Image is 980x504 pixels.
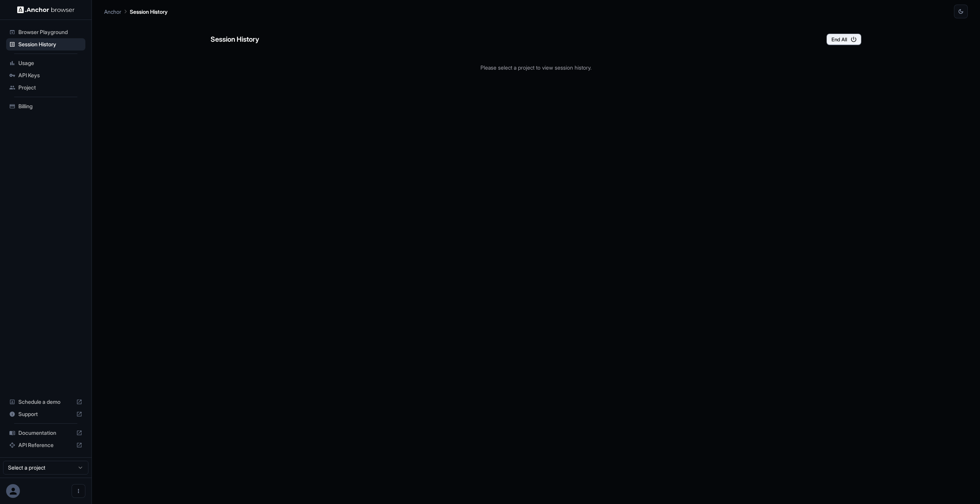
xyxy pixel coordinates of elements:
span: Documentation [18,429,73,437]
h6: Session History [211,34,259,45]
p: Session History [130,8,168,16]
span: Session History [18,41,82,48]
div: API Reference [6,439,85,451]
div: Schedule a demo [6,396,85,408]
div: Billing [6,100,85,112]
nav: breadcrumb [104,7,168,16]
button: Open menu [72,484,85,498]
div: Project [6,81,85,94]
div: Usage [6,57,85,69]
p: Please select a project to view session history. [211,63,861,72]
div: Support [6,408,85,420]
div: Documentation [6,427,85,439]
span: Browser Playground [18,28,82,36]
span: API Reference [18,441,73,449]
span: API Keys [18,72,82,79]
div: Browser Playground [6,26,85,38]
span: Schedule a demo [18,398,73,406]
span: Billing [18,102,82,110]
span: Usage [18,59,82,67]
p: Anchor [104,8,121,16]
img: Anchor Logo [17,6,75,13]
span: Support [18,410,73,418]
div: API Keys [6,69,85,81]
button: End All [826,34,861,45]
div: Session History [6,38,85,50]
span: Project [18,84,82,91]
